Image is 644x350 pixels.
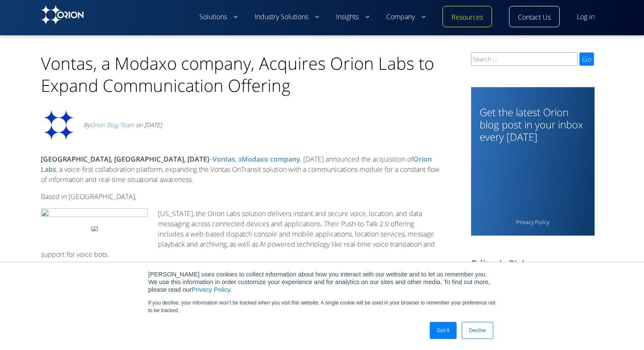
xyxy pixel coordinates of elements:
[148,271,490,293] span: [PERSON_NAME] uses cookies to collect information about how you interact with our website and to ...
[518,12,551,23] a: Contact Us
[199,12,238,22] a: Solutions
[90,121,134,129] a: Orion Blog Team
[577,12,595,22] a: Log in
[136,121,143,129] span: on
[241,154,300,164] a: Modaxo company
[386,12,425,22] a: Company
[41,5,83,25] img: Orion
[41,154,432,174] a: Orion Labs
[41,154,209,164] strong: [GEOGRAPHIC_DATA], [GEOGRAPHIC_DATA], [DATE]
[516,218,549,226] a: Privacy Policy
[451,12,483,23] a: Resources
[41,107,77,143] img: Avatar photo
[41,40,440,97] h1: Vontas, a Modaxo company, Acquires Orion Labs to Expand Communication Offering
[255,12,319,22] a: Industry Solutions
[336,12,369,22] a: Insights
[480,153,586,217] iframe: Form 0
[148,299,496,314] p: If you decline, your information won’t be tracked when you visit this website. A single cookie wi...
[41,154,440,185] p: – , a , [DATE] announced the acquisition of , a voice-first collaboration platform, expanding the...
[579,52,594,66] input: Go
[192,286,230,293] a: Privacy Policy
[41,208,440,259] p: [US_STATE], the Orion Labs solution delivers instant and secure voice, location, and data messagi...
[213,154,235,164] a: Vontas
[144,121,162,129] time: [DATE]
[480,106,586,143] h3: Get the latest Orion blog post in your inbox every [DATE]
[471,257,595,271] h2: Editor’s Picks
[462,322,493,339] a: Decline
[83,121,136,129] span: By
[430,322,457,339] a: Got It
[41,191,440,202] p: Based in [GEOGRAPHIC_DATA],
